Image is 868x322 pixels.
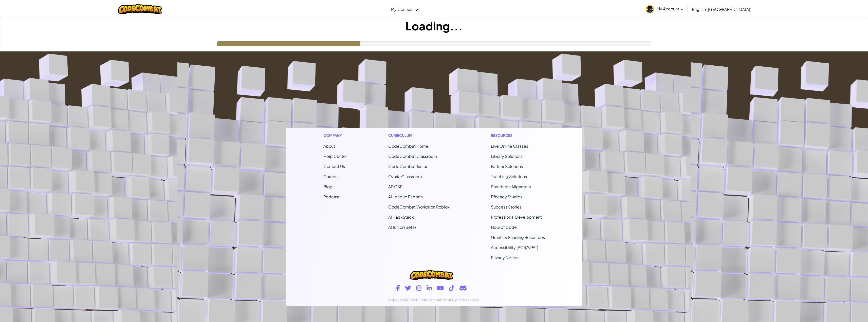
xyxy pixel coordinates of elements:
h1: Curriculum [388,133,450,138]
a: About [323,143,335,149]
span: Copyright [388,297,405,302]
a: Blog [323,184,333,189]
span: Contact Us [323,164,345,169]
a: CodeCombat Worlds on Roblox [388,204,450,210]
a: Professional Development [491,214,542,220]
a: CodeCombat Classroom [388,154,437,159]
h1: Company [323,133,347,138]
span: My Account [657,6,684,11]
a: AI League Esports [388,194,423,199]
a: AI HackStack [388,214,414,220]
a: Accessibility (ACR/VPAT) [491,245,538,250]
a: Podcast [323,194,340,199]
a: Standards Alignment [491,184,531,189]
span: All Rights Reserved. [448,297,480,302]
span: My Courses [391,7,413,12]
span: English ([GEOGRAPHIC_DATA]) [692,7,751,12]
span: ©2024 CodeCombat Inc. [405,297,448,302]
a: CodeCombat Junior [388,164,427,169]
a: Careers [323,174,339,179]
a: Success Stories [491,204,522,210]
a: Hour of Code [491,224,517,230]
a: Privacy Notice [491,255,519,260]
a: AI Junior (Beta) [388,224,416,230]
h1: Resources [491,133,545,138]
img: CodeCombat logo [410,270,453,280]
a: My Courses [389,2,420,16]
a: Ozaria Classroom [388,174,422,179]
a: Help Center [323,154,347,159]
img: avatar [646,5,654,13]
h1: Loading... [0,18,868,34]
a: English ([GEOGRAPHIC_DATA]) [689,2,754,16]
a: Teaching Solutions [491,174,527,179]
a: Grants & Funding Resources [491,235,545,240]
a: Library Solutions [491,154,523,159]
a: My Account [643,1,686,17]
img: CodeCombat logo [118,4,162,14]
a: Efficacy Studies [491,194,522,199]
a: AP CSP [388,184,402,189]
span: CodeCombat Home [388,143,428,149]
a: Partner Solutions [491,164,523,169]
a: Live Online Classes [491,143,528,149]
